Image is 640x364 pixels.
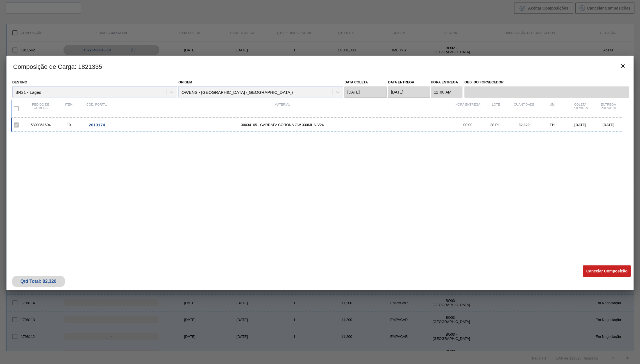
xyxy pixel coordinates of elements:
label: Obs. do Fornecedor [464,78,629,87]
div: 00:00 [454,123,482,127]
div: Item [55,103,83,115]
div: Hora Entrega [454,103,482,115]
label: Data coleta [344,80,368,84]
div: Quantidade [510,103,538,115]
h3: Composição de Carga : 1821335 [6,56,634,77]
div: Lote [482,103,510,115]
div: Entrega Prevista [594,103,622,115]
span: 82,320 [519,123,530,127]
label: Destino [12,80,27,84]
label: Data entrega [388,80,414,84]
div: Ir para o Pedido [83,122,111,127]
span: 30034165 - GARRAFA CORONA OW 330ML NIV24 [111,123,454,127]
span: [DATE] [602,123,614,127]
div: Pedido de compra [27,103,55,115]
button: Cancelar Composição [583,265,631,277]
div: Coleta Prevista [566,103,594,115]
div: 28 PLL [482,123,510,127]
span: [DATE] [574,123,586,127]
div: 10 [55,123,83,127]
label: Hora Entrega [431,78,462,87]
span: 2013174 [89,122,105,127]
div: Material [111,103,454,115]
div: Qtd Total: 82,320 [16,279,61,284]
label: Origem [178,80,192,84]
div: 5800351604 [27,123,55,127]
input: dd/mm/yyyy [344,87,387,98]
input: dd/mm/yyyy [388,87,430,98]
div: UM [538,103,566,115]
span: TH [550,123,555,127]
div: Cód. Portal [83,103,111,115]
